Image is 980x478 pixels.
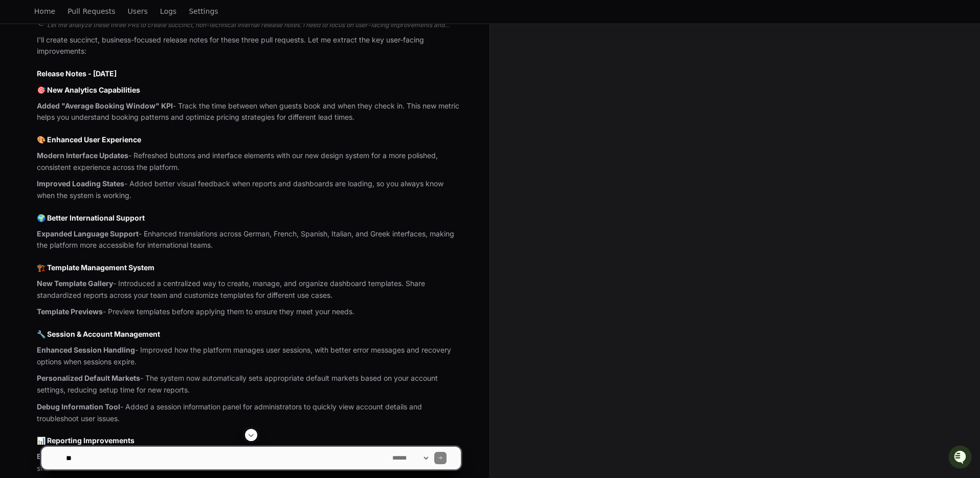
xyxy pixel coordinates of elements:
[37,306,461,318] p: - Preview templates before applying them to ensure they meet your needs.
[160,8,176,14] span: Logs
[189,8,218,14] span: Settings
[37,213,461,223] h3: 🌍 Better International Support
[37,278,461,301] p: - Introduced a centralized way to create, manage, and organize dashboard templates. Share standar...
[37,263,461,273] h3: 🏗️ Template Management System
[91,137,112,145] span: [DATE]
[37,345,135,354] strong: Enhanced Session Handling
[37,229,139,238] strong: Expanded Language Support
[10,76,29,95] img: 1756235613930-3d25f9e4-fa56-45dd-b3ad-e072dfbd1548
[947,444,975,472] iframe: Open customer support
[174,79,186,92] button: Start new chat
[37,374,140,382] strong: Personalized Default Markets
[47,21,461,29] div: Let me analyze these three PRs to create succinct, non-technical internal release notes. I need t...
[10,41,186,57] div: Welcome
[37,179,124,188] strong: Improved Loading States
[37,373,461,396] p: - The system now automatically sets appropriate default markets based on your account settings, r...
[10,127,27,151] img: Robert Klasen
[159,110,186,122] button: See all
[85,137,88,145] span: •
[37,402,120,411] strong: Debug Information Tool
[68,8,115,14] span: Pull Requests
[37,329,461,339] h3: 🔧 Session & Account Management
[37,344,461,368] p: - Improved how the platform manages user sessions, with better error messages and recovery option...
[20,138,29,146] img: 1756235613930-3d25f9e4-fa56-45dd-b3ad-e072dfbd1548
[32,137,83,145] span: [PERSON_NAME]
[10,112,69,120] div: Past conversations
[37,279,113,288] strong: New Template Gallery
[37,151,128,160] strong: Modern Interface Updates
[37,150,461,173] p: - Refreshed buttons and interface elements with our new design system for a more polished, consis...
[37,228,461,252] p: - Enhanced translations across German, French, Spanish, Italian, and Greek interfaces, making the...
[37,69,461,79] h2: Release Notes - [DATE]
[37,100,461,124] p: - Track the time between when guests book and when they check in. This new metric helps you under...
[37,135,461,145] h3: 🎨 Enhanced User Experience
[37,401,461,425] p: - Added a session information panel for administrators to quickly view account details and troubl...
[37,101,173,110] strong: Added "Average Booking Window" KPI
[21,76,40,95] img: 8294786374016_798e290d9caffa94fd1d_72.jpg
[128,8,148,14] span: Users
[34,8,55,14] span: Home
[46,86,141,95] div: We're available if you need us!
[37,85,461,95] h3: 🎯 New Analytics Capabilities
[102,160,124,168] span: Pylon
[37,307,103,316] strong: Template Previews
[10,10,31,31] img: PlayerZero
[37,178,461,202] p: - Added better visual feedback when reports and dashboards are loading, so you always know when t...
[37,34,461,58] p: I'll create succinct, business-focused release notes for these three pull requests. Let me extrac...
[72,160,124,168] a: Powered byPylon
[46,76,168,86] div: Start new chat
